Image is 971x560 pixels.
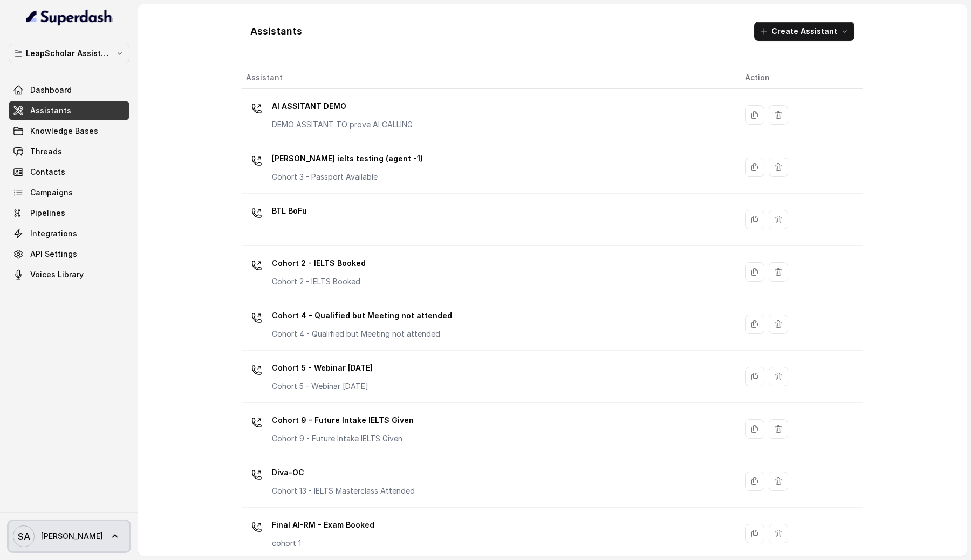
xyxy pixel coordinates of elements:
span: Pipelines [30,208,65,218]
button: LeapScholar Assistant [9,44,129,63]
span: Campaigns [30,187,73,198]
a: Campaigns [9,183,129,202]
a: Dashboard [9,80,129,100]
a: Knowledge Bases [9,121,129,141]
a: Pipelines [9,203,129,223]
th: Assistant [242,67,736,89]
button: Create Assistant [754,22,854,41]
a: API Settings [9,244,129,264]
span: [PERSON_NAME] [41,531,103,542]
p: Cohort 9 - Future Intake IELTS Given [272,412,414,429]
p: BTL BoFu [272,202,307,220]
p: AI ASSITANT DEMO [272,98,413,115]
span: API Settings [30,249,77,259]
span: Voices Library [30,269,84,280]
p: [PERSON_NAME] ielts testing (agent -1) [272,150,423,167]
p: Cohort 5 - Webinar [DATE] [272,381,373,392]
p: LeapScholar Assistant [26,47,112,60]
p: Cohort 3 - Passport Available [272,172,423,182]
a: Threads [9,142,129,161]
p: Cohort 2 - IELTS Booked [272,276,366,287]
a: Voices Library [9,265,129,284]
h1: Assistants [250,23,302,40]
img: light.svg [26,9,113,26]
p: DEMO ASSITANT TO prove AI CALLING [272,119,413,130]
p: Cohort 2 - IELTS Booked [272,255,366,272]
p: Cohort 4 - Qualified but Meeting not attended [272,329,452,339]
p: Final AI-RM - Exam Booked [272,516,374,534]
p: Diva-OC [272,464,415,481]
p: Cohort 13 - IELTS Masterclass Attended [272,486,415,496]
a: Integrations [9,224,129,243]
a: [PERSON_NAME] [9,521,129,551]
span: Contacts [30,167,65,177]
a: Contacts [9,162,129,182]
a: Assistants [9,101,129,120]
p: cohort 1 [272,538,374,549]
th: Action [736,67,863,89]
span: Knowledge Bases [30,126,98,136]
span: Dashboard [30,85,72,95]
text: SA [18,531,30,542]
span: Integrations [30,228,77,239]
p: Cohort 4 - Qualified but Meeting not attended [272,307,452,324]
p: Cohort 9 - Future Intake IELTS Given [272,433,414,444]
span: Threads [30,146,62,157]
p: Cohort 5 - Webinar [DATE] [272,359,373,377]
span: Assistants [30,105,71,116]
